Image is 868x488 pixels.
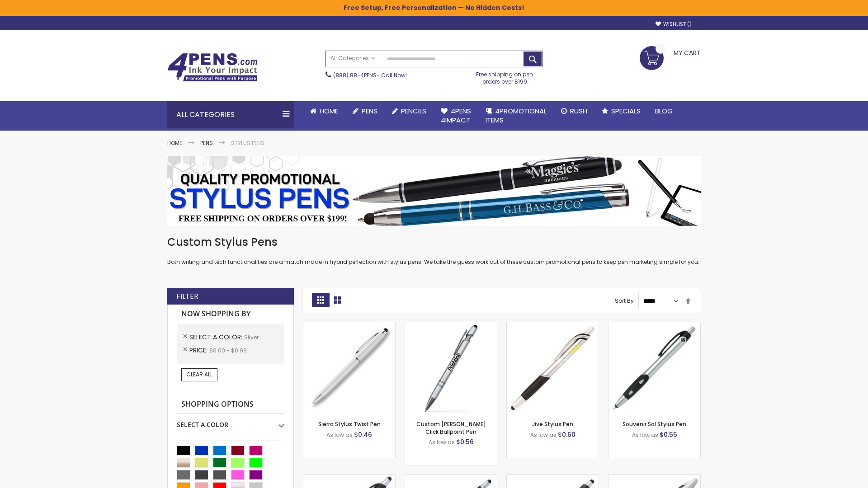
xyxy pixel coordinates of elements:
[303,322,395,329] a: Stypen-35-Silver
[326,51,380,66] a: All Categories
[648,101,680,121] a: Blog
[507,322,599,329] a: Jive Stylus Pen-Silver
[200,139,213,147] a: Pens
[615,297,634,305] label: Sort By
[177,414,284,429] div: Select A Color
[405,322,497,414] img: Custom Alex II Click Ballpoint Pen-Silver
[609,322,700,329] a: Souvenir Sol Stylus Pen-Silver
[660,430,677,439] span: $0.55
[333,71,377,79] a: (888) 88-4PENS
[318,420,381,428] a: Sierra Stylus Twist Pen
[456,437,474,446] span: $0.56
[554,101,594,121] a: Rush
[385,101,434,121] a: Pencils
[609,474,700,482] a: Twist Highlighter-Pen Stylus Combo-Silver
[167,101,294,128] div: All Categories
[320,106,338,116] span: Home
[656,21,692,28] a: Wishlist
[558,430,576,439] span: $0.60
[167,139,182,147] a: Home
[167,235,701,266] div: Both writing and tech functionalities are a match made in hybrid perfection with stylus pens. We ...
[186,371,212,378] span: Clear All
[244,333,259,341] span: Silver
[632,431,658,439] span: As low as
[429,438,455,446] span: As low as
[416,420,486,435] a: Custom [PERSON_NAME] Click Ballpoint Pen
[177,395,284,414] strong: Shopping Options
[441,106,471,125] span: 4Pens 4impact
[330,55,376,62] span: All Categories
[530,431,557,439] span: As low as
[303,474,395,482] a: React Stylus Grip Pen-Silver
[167,156,701,226] img: Stylus Pens
[405,474,497,482] a: Epiphany Stylus Pens-Silver
[405,322,497,329] a: Custom Alex II Click Ballpoint Pen-Silver
[167,235,701,249] h1: Custom Stylus Pens
[189,346,209,355] span: Price
[594,101,648,121] a: Specials
[333,71,407,79] span: - Call Now!
[231,139,264,147] strong: Stylus Pens
[570,106,587,116] span: Rush
[326,431,353,439] span: As low as
[478,101,554,131] a: 4PROMOTIONALITEMS
[434,101,478,131] a: 4Pens4impact
[507,322,599,414] img: Jive Stylus Pen-Silver
[486,106,547,125] span: 4PROMOTIONAL ITEMS
[401,106,426,116] span: Pencils
[189,333,244,342] span: Select A Color
[609,322,700,414] img: Souvenir Sol Stylus Pen-Silver
[362,106,377,116] span: Pens
[167,53,258,82] img: 4Pens Custom Pens and Promotional Products
[345,101,385,121] a: Pens
[507,474,599,482] a: Souvenir® Emblem Stylus Pen-Silver
[303,101,345,121] a: Home
[177,305,284,324] strong: Now Shopping by
[655,106,673,116] span: Blog
[467,67,543,85] div: Free shipping on pen orders over $199
[181,368,217,381] a: Clear All
[623,420,686,428] a: Souvenir Sol Stylus Pen
[354,430,372,439] span: $0.46
[532,420,573,428] a: Jive Stylus Pen
[303,322,395,414] img: Stypen-35-Silver
[209,347,247,354] span: $0.00 - $0.99
[312,293,329,307] strong: Grid
[611,106,641,116] span: Specials
[176,291,198,301] strong: Filter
